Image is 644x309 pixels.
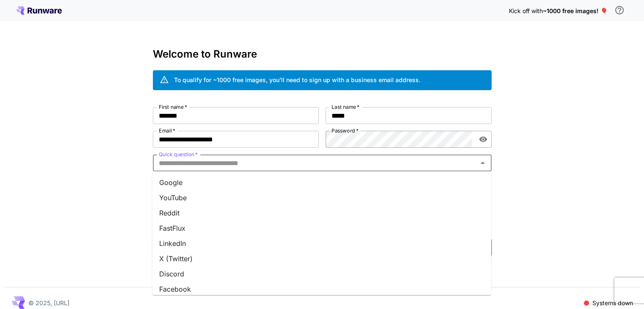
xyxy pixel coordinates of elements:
p: © 2025, [URL] [28,298,69,307]
label: Last name [332,103,359,110]
button: In order to qualify for free credit, you need to sign up with a business email address and click ... [611,2,628,19]
button: Close [477,157,489,169]
label: Password [332,127,359,134]
h3: Welcome to Runware [153,48,492,60]
li: LinkedIn [152,236,491,251]
label: Quick question [159,151,198,158]
li: YouTube [152,190,491,205]
li: Discord [152,266,491,281]
label: First name [159,103,187,110]
button: toggle password visibility [475,132,491,147]
div: To qualify for ~1000 free images, you’ll need to sign up with a business email address. [174,75,420,84]
li: Facebook [152,281,491,297]
li: FastFlux [152,221,491,236]
label: Email [159,127,175,134]
span: ~1000 free images! 🎈 [543,7,608,14]
li: Reddit [152,205,491,221]
li: Google [152,175,491,190]
li: X (Twitter) [152,251,491,266]
p: Systems down [592,298,633,307]
span: Kick off with [509,7,543,14]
